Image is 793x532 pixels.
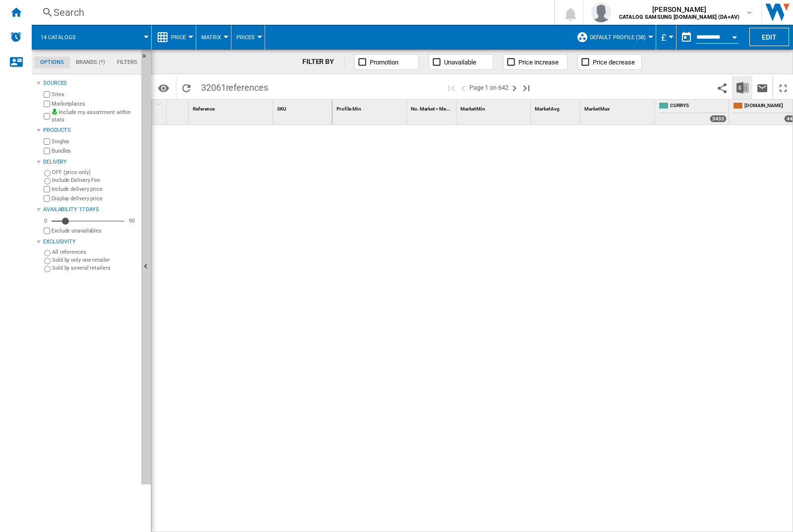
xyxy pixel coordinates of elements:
input: Singles [44,138,50,145]
img: alerts-logo.svg [10,31,22,43]
div: Sort None [275,100,332,115]
span: Market Min [460,106,485,112]
button: Price [171,25,191,50]
span: 14 catalogs [41,34,76,41]
span: references [226,82,268,93]
div: Profile Min Sort None [335,100,406,115]
span: [PERSON_NAME] [619,4,739,14]
div: SKU Sort None [275,100,332,115]
button: Next page [509,76,520,99]
div: Sources [43,79,137,87]
span: Price [171,34,186,41]
button: Prices [236,25,260,50]
div: Sort None [335,100,406,115]
span: Default profile (38) [590,34,646,41]
input: Bundles [44,148,50,154]
button: Open calendar [726,27,743,45]
input: Include my assortment within stats [44,110,50,122]
img: excel-24x24.png [736,82,748,94]
input: Display delivery price [44,228,50,234]
div: Sort None [582,100,654,115]
span: Price decrease [593,59,635,66]
span: Price increase [518,59,559,66]
div: Sort None [169,100,188,115]
input: Include delivery price [44,186,50,192]
button: Price increase [503,54,567,70]
label: Marketplaces [52,100,137,108]
label: Display delivery price [52,195,137,202]
button: Promotion [354,54,419,70]
div: Price [157,25,191,50]
div: Sort None [191,100,273,115]
div: 3433 offers sold by CURRYS [710,115,727,122]
label: Bundles [52,147,137,155]
label: Sold by several retailers [52,264,137,272]
img: profile.jpg [591,2,611,22]
span: Market Avg [535,106,560,112]
span: Prices [236,34,255,41]
button: 14 catalogs [41,25,86,50]
span: Matrix [201,34,221,41]
div: Market Min Sort None [458,100,530,115]
div: 0 [42,217,50,225]
span: Profile Min [337,106,361,112]
div: Default profile (38) [576,25,651,50]
span: Promotion [370,59,398,66]
span: Reference [193,106,215,112]
label: Include my assortment within stats [52,109,137,124]
div: Market Avg Sort None [533,100,580,115]
div: Sort None [533,100,580,115]
input: Sites [44,91,50,98]
button: £ [661,25,671,50]
label: Sites [52,91,137,98]
button: First page [446,76,457,99]
md-tab-item: Filters [111,57,143,68]
div: Search [54,5,528,19]
label: Sold by only one retailer [52,256,137,264]
button: Price decrease [577,54,642,70]
button: Hide [141,50,151,484]
input: Sold by only one retailer [44,258,51,264]
button: Download in Excel [733,76,752,99]
button: Share this bookmark with others [712,76,732,99]
input: Display delivery price [44,195,50,202]
span: Page 1 on 642 [469,76,509,99]
div: Reference Sort None [191,100,273,115]
div: Market Max Sort None [582,100,654,115]
input: Marketplaces [44,101,50,107]
label: Include Delivery Fee [52,177,137,184]
button: Hide [141,50,153,67]
span: 32061 [196,76,273,97]
span: Market Max [584,106,610,112]
div: 14 catalogs [37,25,146,50]
label: Singles [52,138,137,145]
button: Last page [520,76,532,99]
div: Delivery [43,158,137,166]
div: Availability 17 Days [43,206,137,214]
input: All references [44,250,51,256]
button: md-calendar [677,27,696,47]
div: Sort None [409,100,456,115]
md-tab-item: Brands (*) [70,57,111,68]
span: £ [661,32,666,43]
button: Maximize [773,76,793,99]
div: Exclusivity [43,238,137,246]
button: Matrix [201,25,226,50]
span: SKU [277,106,286,112]
label: Include delivery price [52,185,137,193]
input: Include Delivery Fee [44,178,51,184]
button: Edit [749,28,789,46]
md-tab-item: Options [34,57,70,68]
div: Sort None [458,100,530,115]
div: 90 [126,217,137,225]
input: Sold by several retailers [44,266,51,272]
div: CURRYS 3433 offers sold by CURRYS [657,100,729,124]
div: No. Market < Me Sort None [409,100,456,115]
button: Reload [176,76,196,99]
button: Options [154,79,173,97]
img: mysite-bg-18x18.png [52,109,57,115]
